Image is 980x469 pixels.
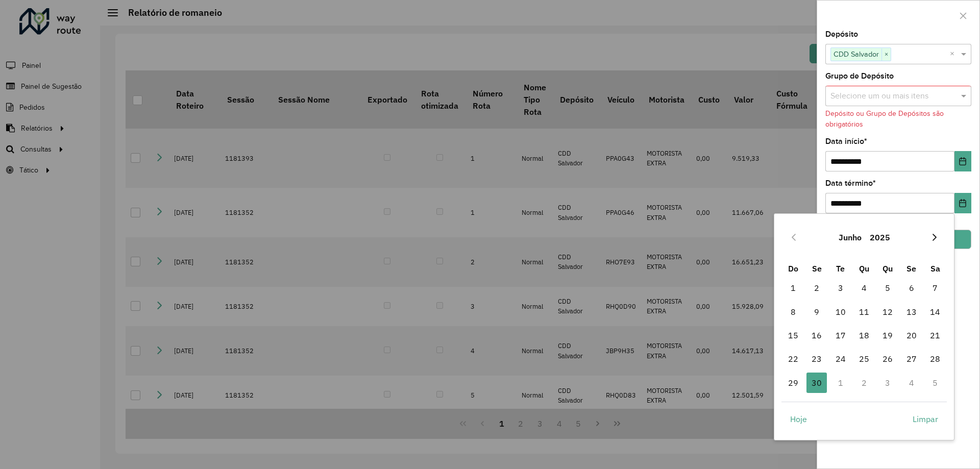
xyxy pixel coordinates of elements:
button: Hoje [781,409,816,429]
td: 21 [923,324,947,347]
span: 4 [854,278,874,298]
span: 7 [925,278,945,298]
td: 19 [876,324,899,347]
td: 6 [900,276,923,300]
td: 3 [876,371,899,394]
td: 18 [852,324,876,347]
label: Data término [825,177,876,189]
td: 29 [781,371,805,394]
span: 2 [806,278,827,298]
span: 24 [830,349,851,369]
span: 26 [877,349,898,369]
td: 17 [828,324,852,347]
span: 8 [783,302,803,322]
span: 23 [806,349,827,369]
span: Limpar [913,413,938,425]
td: 25 [852,347,876,371]
td: 5 [923,371,947,394]
span: 3 [830,278,851,298]
span: 10 [830,302,851,322]
td: 9 [805,300,828,324]
td: 3 [828,276,852,300]
span: Se [812,263,822,274]
td: 11 [852,300,876,324]
span: Hoje [790,413,807,425]
td: 16 [805,324,828,347]
span: CDD Salvador [831,48,881,60]
formly-validation-message: Depósito ou Grupo de Depósitos são obrigatórios [825,110,944,128]
td: 10 [828,300,852,324]
span: × [881,48,891,61]
span: Te [836,263,845,274]
td: 13 [900,300,923,324]
td: 23 [805,347,828,371]
td: 2 [805,276,828,300]
button: Previous Month [786,229,802,245]
span: 19 [877,325,898,345]
button: Choose Year [866,225,894,250]
span: 30 [806,373,827,393]
span: Clear all [950,48,959,60]
td: 2 [852,371,876,394]
td: 5 [876,276,899,300]
button: Choose Month [835,225,866,250]
span: 22 [783,349,803,369]
span: 9 [806,302,827,322]
span: 13 [901,302,922,322]
td: 28 [923,347,947,371]
span: Qu [859,263,869,274]
span: 5 [877,278,898,298]
label: Depósito [825,28,858,40]
label: Grupo de Depósito [825,70,894,82]
span: Do [788,263,798,274]
span: Sa [930,263,940,274]
span: 25 [854,349,874,369]
td: 12 [876,300,899,324]
td: 1 [828,371,852,394]
span: Se [906,263,916,274]
span: 27 [901,349,922,369]
span: 21 [925,325,945,345]
span: 1 [783,278,803,298]
td: 7 [923,276,947,300]
button: Next Month [926,229,943,245]
span: Qu [883,263,893,274]
td: 22 [781,347,805,371]
button: Choose Date [954,151,971,171]
td: 14 [923,300,947,324]
td: 4 [900,371,923,394]
span: 17 [830,325,851,345]
td: 4 [852,276,876,300]
button: Choose Date [954,193,971,213]
td: 27 [900,347,923,371]
span: 20 [901,325,922,345]
span: 29 [783,373,803,393]
span: 18 [854,325,874,345]
td: 26 [876,347,899,371]
span: 6 [901,278,922,298]
span: 28 [925,349,945,369]
label: Data início [825,135,867,147]
td: 8 [781,300,805,324]
span: 12 [877,302,898,322]
span: 16 [806,325,827,345]
td: 1 [781,276,805,300]
td: 24 [828,347,852,371]
div: Choose Date [774,213,954,440]
button: Limpar [904,409,947,429]
td: 30 [805,371,828,394]
span: 14 [925,302,945,322]
td: 15 [781,324,805,347]
span: 11 [854,302,874,322]
span: 15 [783,325,803,345]
td: 20 [900,324,923,347]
